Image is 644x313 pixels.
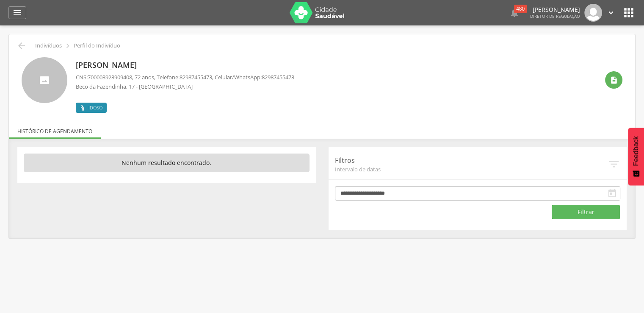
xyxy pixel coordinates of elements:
div: 480 [514,5,527,13]
p: Beco da Fazendinha, 17 - [GEOGRAPHIC_DATA] [76,83,294,91]
i:  [622,6,636,20]
i:  [509,8,520,18]
p: Perfil do Indivíduo [74,42,120,49]
i:  [63,41,72,50]
i:  [608,158,620,170]
i:  [12,8,22,18]
p: CNS: , 72 anos, Telefone: , Celular/WhatsApp: [76,73,294,81]
button: Feedback - Mostrar pesquisa [628,128,644,185]
div: Ver histórico de cadastramento [605,71,622,89]
i:  [607,188,617,198]
span: 700003923909408 [88,73,132,81]
span: 82987455473 [180,73,212,81]
p: Indivíduos [35,42,62,49]
span: Intervalo de datas [335,165,608,173]
i:  [610,76,618,84]
a:  [606,4,616,22]
a:  [8,6,26,19]
button: Filtrar [552,205,620,219]
p: [PERSON_NAME] [530,7,580,13]
span: 82987455473 [262,73,294,81]
span: Idoso [88,104,102,111]
a:  480 [509,4,520,22]
p: Nenhum resultado encontrado. [24,154,310,172]
i: Voltar [17,41,27,51]
p: Filtros [335,156,608,165]
i:  [606,8,616,17]
span: Diretor de regulação [530,13,580,19]
span: Feedback [632,136,640,166]
p: [PERSON_NAME] [76,60,294,71]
